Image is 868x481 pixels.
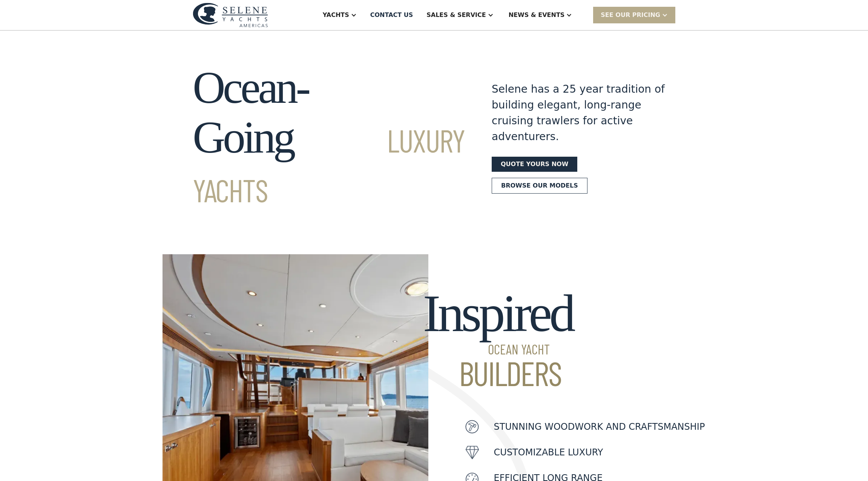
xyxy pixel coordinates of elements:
span: Builders [423,356,573,390]
div: Yachts [323,11,349,20]
div: Sales & Service [426,11,486,20]
div: SEE Our Pricing [593,7,675,23]
div: Contact US [370,11,413,20]
span: Ocean Yacht [423,342,573,356]
a: Quote yours now [492,157,577,172]
h2: Inspired [423,284,573,390]
img: icon [465,446,479,459]
h1: Ocean-Going [193,63,465,212]
div: SEE Our Pricing [601,11,660,20]
p: customizable luxury [494,446,603,459]
div: Selene has a 25 year tradition of building elegant, long-range cruising trawlers for active adven... [492,81,665,145]
a: Browse our models [492,178,587,194]
p: Stunning woodwork and craftsmanship [494,420,705,434]
span: Luxury Yachts [193,121,465,209]
img: logo [193,3,268,27]
div: News & EVENTS [509,11,565,20]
